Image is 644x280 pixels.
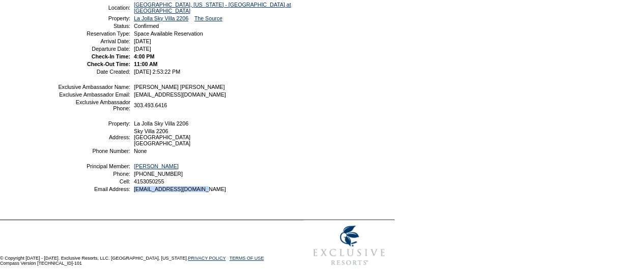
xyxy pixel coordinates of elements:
a: La Jolla Sky Villa 2206 [134,15,188,21]
td: Principal Member: [58,163,130,169]
td: Property: [58,15,130,21]
td: Phone: [58,171,130,177]
strong: Check-In Time: [92,53,130,59]
span: 4:00 PM [134,53,154,59]
td: Location: [58,2,130,14]
td: Exclusive Ambassador Phone: [58,99,130,111]
span: [EMAIL_ADDRESS][DOMAIN_NAME] [134,186,226,192]
td: Exclusive Ambassador Email: [58,91,130,98]
td: Reservation Type: [58,30,130,37]
span: [EMAIL_ADDRESS][DOMAIN_NAME] [134,91,226,98]
span: La Jolla Sky Villa 2206 [134,120,188,127]
td: Date Created: [58,69,130,75]
span: [DATE] 2:53:22 PM [134,69,180,75]
td: Property: [58,120,130,127]
a: [PERSON_NAME] [134,163,179,169]
td: Arrival Date: [58,38,130,44]
span: 4153050255 [134,178,164,184]
img: Exclusive Resorts [303,220,395,271]
td: Phone Number: [58,148,130,154]
span: Sky Villa 2206 [GEOGRAPHIC_DATA] [GEOGRAPHIC_DATA] [134,128,190,146]
td: Departure Date: [58,46,130,52]
span: [DATE] [134,38,151,44]
span: Space Available Reservation [134,30,203,37]
span: None [134,148,147,154]
span: Confirmed [134,23,159,29]
td: Status: [58,23,130,29]
span: [DATE] [134,46,151,52]
span: [PHONE_NUMBER] [134,171,183,177]
a: TERMS OF USE [230,256,264,261]
a: PRIVACY POLICY [188,256,226,261]
span: [PERSON_NAME] [PERSON_NAME] [134,84,225,90]
strong: Check-Out Time: [87,61,130,67]
span: 303.493.6416 [134,102,167,108]
td: Cell: [58,178,130,184]
a: [GEOGRAPHIC_DATA], [US_STATE] - [GEOGRAPHIC_DATA] at [GEOGRAPHIC_DATA] [134,2,291,14]
td: Exclusive Ambassador Name: [58,84,130,90]
span: 11:00 AM [134,61,157,67]
td: Address: [58,128,130,146]
td: Email Address: [58,186,130,192]
a: The Source [194,15,222,21]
